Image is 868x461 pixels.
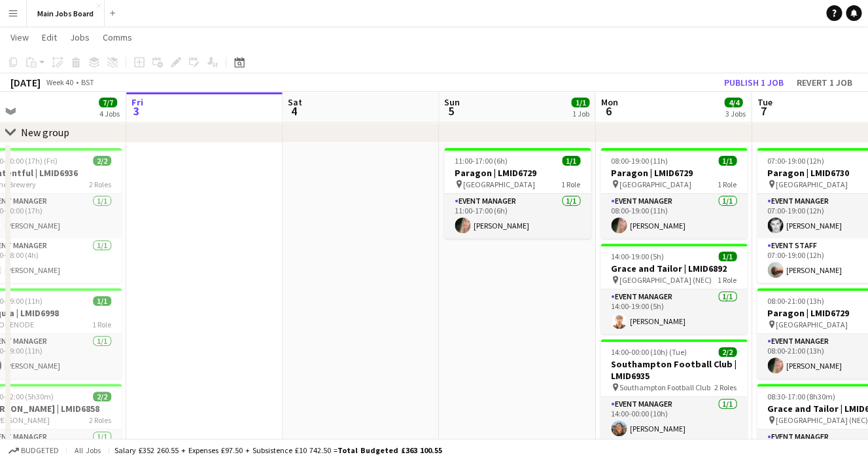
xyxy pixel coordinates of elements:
div: New group [21,126,69,139]
span: 2/2 [718,347,737,357]
div: [DATE] [10,76,41,89]
span: Tue [757,96,772,108]
span: [GEOGRAPHIC_DATA] (NEC) [776,415,868,425]
div: 4 Jobs [99,109,120,119]
span: [GEOGRAPHIC_DATA] [776,320,848,329]
app-card-role: Event Manager1/108:00-19:00 (11h)[PERSON_NAME] [600,194,747,238]
span: 11:00-17:00 (6h) [455,156,508,166]
span: [GEOGRAPHIC_DATA] [463,179,535,189]
span: 1 Role [718,179,737,189]
span: View [10,31,29,43]
span: Fri [131,96,143,108]
span: 2/2 [93,392,111,401]
span: 1/1 [718,251,737,261]
div: 1 Job [572,109,589,119]
span: All jobs [72,445,103,455]
span: 2 Roles [89,415,111,425]
button: Publish 1 job [719,74,789,91]
span: 08:00-19:00 (11h) [611,156,668,166]
h3: Southampton Football Club | LMID6935 [600,358,747,382]
span: Mon [600,96,617,108]
h3: Paragon | LMID6729 [444,167,591,179]
span: 6 [599,103,617,119]
span: 14:00-00:00 (10h) (Tue) [611,347,687,357]
span: 1 Role [92,320,111,329]
span: 08:00-21:00 (13h) [767,296,824,306]
div: Salary £352 260.55 + Expenses £97.50 + Subsistence £10 742.50 = [114,445,442,455]
span: Southampton Football Club [619,382,710,392]
app-job-card: 14:00-19:00 (5h)1/1Grace and Tailor | LMID6892 [GEOGRAPHIC_DATA] (NEC)1 RoleEvent Manager1/114:00... [600,244,747,334]
app-card-role: Event Manager1/114:00-19:00 (5h)[PERSON_NAME] [600,289,747,334]
span: Total Budgeted £363 100.55 [338,445,442,455]
span: 14:00-19:00 (5h) [611,251,664,261]
a: Jobs [65,29,95,46]
button: Main Jobs Board [27,1,105,26]
span: [GEOGRAPHIC_DATA] [776,179,848,189]
span: [GEOGRAPHIC_DATA] [619,179,691,189]
span: Edit [42,31,57,43]
app-card-role: Event Manager1/111:00-17:00 (6h)[PERSON_NAME] [444,194,591,238]
span: 4/4 [724,98,742,107]
button: Budgeted [7,443,61,458]
span: 2 Roles [714,382,737,392]
span: 7/7 [99,98,117,107]
app-job-card: 08:00-19:00 (11h)1/1Paragon | LMID6729 [GEOGRAPHIC_DATA]1 RoleEvent Manager1/108:00-19:00 (11h)[P... [600,148,747,238]
span: 2 Roles [89,179,111,189]
h3: Grace and Tailor | LMID6892 [600,263,747,274]
span: 1 Role [561,179,580,189]
span: Sat [288,96,302,108]
app-card-role: Event Manager1/114:00-00:00 (10h)[PERSON_NAME] [600,397,747,441]
span: 1 Role [718,275,737,285]
a: Edit [37,29,62,46]
a: View [5,29,34,46]
span: Jobs [70,31,90,43]
a: Comms [97,29,137,46]
div: 3 Jobs [725,109,745,119]
span: Comms [103,31,132,43]
div: BST [81,77,94,87]
span: 4 [286,103,302,119]
span: Week 40 [43,77,76,87]
span: 1/1 [571,98,589,107]
span: 3 [130,103,143,119]
button: Revert 1 job [791,74,858,91]
app-job-card: 11:00-17:00 (6h)1/1Paragon | LMID6729 [GEOGRAPHIC_DATA]1 RoleEvent Manager1/111:00-17:00 (6h)[PER... [444,148,591,238]
span: 1/1 [718,156,737,166]
span: 08:30-17:00 (8h30m) [767,392,835,401]
span: 2/2 [93,156,111,166]
span: [GEOGRAPHIC_DATA] (NEC) [619,275,712,285]
span: Sun [444,96,460,108]
span: 07:00-19:00 (12h) [767,156,824,166]
span: 1/1 [562,156,580,166]
span: 1/1 [93,296,111,306]
span: 5 [442,103,460,119]
span: Budgeted [21,446,59,455]
h3: Paragon | LMID6729 [600,167,747,179]
span: 7 [755,103,772,119]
